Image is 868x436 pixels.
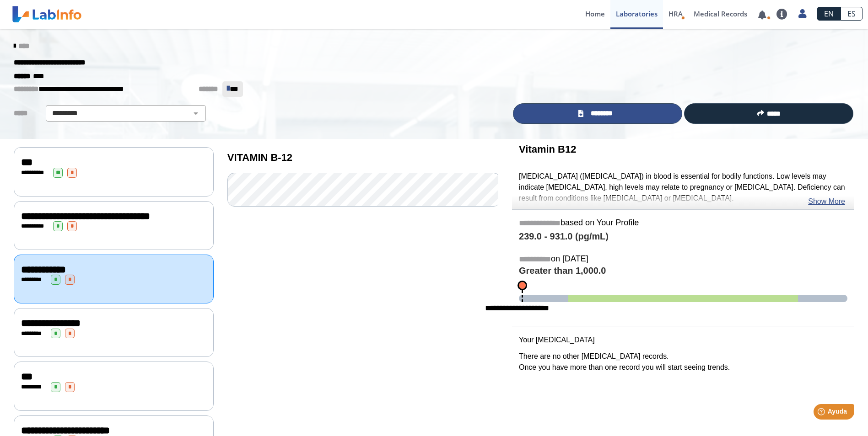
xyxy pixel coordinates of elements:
p: [MEDICAL_DATA] ([MEDICAL_DATA]) in blood is essential for bodily functions. Low levels may indica... [519,171,847,204]
h5: on [DATE] [519,254,847,265]
h5: based on Your Profile [519,218,847,229]
span: HRA [669,9,683,18]
b: VITAMIN B-12 [227,152,292,163]
h4: 239.0 - 931.0 (pg/mL) [519,231,847,242]
a: ES [841,7,863,21]
a: Show More [808,196,845,207]
iframe: Help widget launcher [787,400,858,426]
p: Your [MEDICAL_DATA] [519,335,847,346]
h4: Greater than 1,000.0 [519,266,847,277]
a: EN [817,7,841,21]
b: Vitamin B12 [519,144,576,155]
p: There are no other [MEDICAL_DATA] records. Once you have more than one record you will start seei... [519,351,847,373]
